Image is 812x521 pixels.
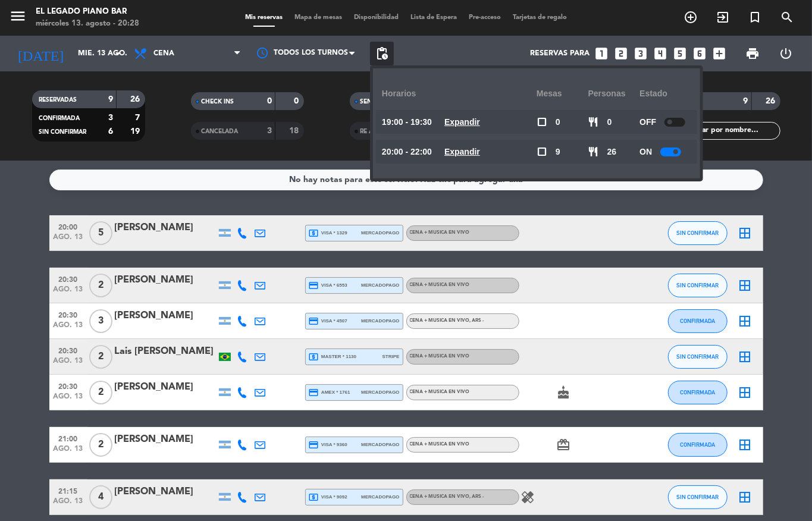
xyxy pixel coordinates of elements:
span: ago. 13 [54,445,83,459]
span: Lista de Espera [405,14,463,21]
span: SIN CONFIRMAR [676,282,719,288]
span: CONFIRMADA [680,441,715,448]
span: pending_actions [375,46,389,61]
span: 26 [607,145,617,159]
i: credit_card [309,280,319,291]
strong: 7 [135,114,142,122]
i: healing [521,490,535,504]
span: restaurant [588,146,599,157]
span: 20:00 [54,219,83,233]
span: visa * 6553 [309,280,347,291]
span: 0 [607,115,612,129]
span: , ARS - [470,494,484,499]
i: add_box [712,46,728,61]
i: menu [9,7,27,25]
span: SIN CONFIRMAR [676,353,719,360]
u: Expandir [444,117,480,127]
span: CENA + MUSICA EN VIVO [410,283,470,287]
button: CONFIRMADA [668,381,728,404]
span: visa * 4507 [309,316,347,327]
span: RE AGENDADA [360,128,405,134]
strong: 0 [294,97,301,105]
span: 21:00 [54,431,83,445]
span: ago. 13 [54,357,83,371]
button: CONFIRMADA [668,433,728,457]
div: Lais [PERSON_NAME] [115,344,216,359]
i: add_circle_outline [684,10,698,24]
span: visa * 9360 [309,440,347,450]
strong: 0 [267,97,272,105]
span: CONFIRMADA [680,389,715,396]
div: personas [588,77,640,110]
span: 2 [89,345,112,369]
i: local_atm [309,492,319,503]
span: mercadopago [361,281,399,289]
div: Horarios [382,77,537,110]
span: CENA + MUSICA EN VIVO [410,318,484,323]
span: 4 [89,485,112,509]
span: ago. 13 [54,285,83,299]
button: SIN CONFIRMAR [668,345,728,369]
span: CHECK INS [202,99,234,105]
span: CENA + MUSICA EN VIVO [410,494,484,499]
span: Mapa de mesas [289,14,348,21]
span: 20:30 [54,343,83,357]
strong: 9 [108,95,113,103]
i: cake [557,385,571,400]
strong: 26 [130,95,142,103]
span: restaurant [588,117,599,127]
i: [DATE] [9,40,72,67]
i: border_all [738,314,753,328]
strong: 3 [108,114,113,122]
i: looks_one [594,46,610,61]
span: 20:30 [54,272,83,285]
span: 3 [89,309,112,333]
i: credit_card [309,316,319,327]
i: local_atm [309,228,319,238]
strong: 9 [744,97,748,105]
strong: 6 [108,127,113,136]
i: looks_4 [653,46,669,61]
span: Tarjetas de regalo [507,14,573,21]
span: mercadopago [361,441,399,448]
span: CENA + MUSICA EN VIVO [410,442,470,447]
span: 9 [556,145,560,159]
span: CENA + MUSICA EN VIVO [410,390,470,394]
span: visa * 1329 [309,228,347,238]
span: ago. 13 [54,393,83,406]
span: 20:30 [54,379,83,393]
span: SIN CONFIRMAR [39,129,87,135]
strong: 18 [289,127,301,135]
i: border_all [738,278,753,293]
div: Estado [639,77,691,110]
div: LOG OUT [769,36,803,71]
div: [PERSON_NAME] [115,379,216,395]
span: 0 [556,115,560,129]
span: SIN CONFIRMAR [676,494,719,500]
span: check_box_outline_blank [537,146,547,157]
div: [PERSON_NAME] [115,308,216,324]
span: OFF [639,115,656,129]
i: border_all [738,438,753,452]
span: CONFIRMADA [680,318,715,324]
span: 20:30 [54,307,83,321]
div: No hay notas para este servicio. Haz clic para agregar una [289,173,523,187]
div: [PERSON_NAME] [115,272,216,288]
span: visa * 9092 [309,492,347,503]
strong: 19 [130,127,142,136]
span: 5 [89,221,112,245]
span: ago. 13 [54,233,83,247]
i: looks_6 [692,46,708,61]
span: 21:15 [54,484,83,497]
i: local_atm [309,351,319,362]
span: CONFIRMADA [39,115,80,121]
button: menu [9,7,27,29]
i: looks_5 [673,46,688,61]
span: 2 [89,381,112,404]
i: card_giftcard [557,438,571,452]
i: border_all [738,385,753,400]
i: turned_in_not [748,10,762,24]
span: CENA + MUSICA EN VIVO [410,230,470,235]
span: 2 [89,274,112,297]
strong: 26 [766,97,777,105]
